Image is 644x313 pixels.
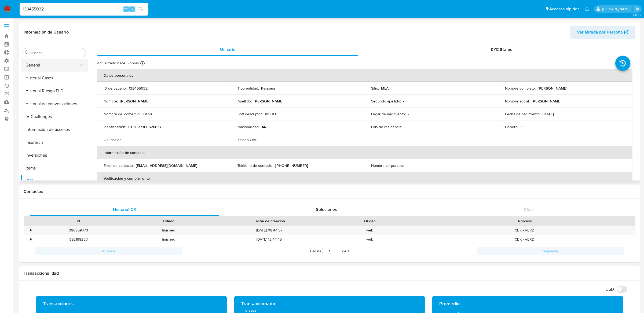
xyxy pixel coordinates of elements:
button: Items [21,162,88,175]
button: Anterior [35,247,182,255]
p: Lugar de nacimiento : [371,112,406,116]
p: [DATE] [543,112,554,116]
p: Nombre completo : [505,86,536,91]
button: search-icon [135,5,146,13]
p: Email de contacto : [104,163,134,168]
div: Origen [328,218,411,224]
p: Nacionalidad : [237,124,259,129]
p: [PERSON_NAME] [120,99,149,104]
h1: Información de Usuario [24,30,69,35]
p: - [259,137,261,142]
p: Tipo entidad : [237,86,259,91]
div: CBK - VERDI [415,226,635,235]
div: web [325,235,415,244]
button: KYC [21,175,88,187]
p: - [404,124,405,129]
p: Estado Civil : [237,137,257,142]
th: Verificación y cumplimiento [97,172,632,185]
p: Actualizado hace 5 horas [97,61,139,66]
div: [DATE] 12:44:45 [214,235,325,244]
p: [PERSON_NAME] [254,99,283,104]
p: AR [262,124,266,129]
span: KYC Status [491,46,512,53]
p: Teléfono de contacto : [237,163,273,168]
p: - [407,163,408,168]
p: MLA [381,86,389,91]
a: Salir [634,6,640,12]
button: Historial de conversaciones [21,97,88,110]
p: Persona [261,86,275,91]
button: General [21,59,83,72]
button: Información de accesos [21,123,88,136]
button: Ver Mirada por Persona [570,26,635,39]
h1: Transaccionalidad [24,271,635,276]
p: Segundo apellido : [371,99,401,104]
span: Soluciones [316,206,337,212]
span: Historial CX [113,206,136,212]
div: finished [123,226,214,235]
p: Nombre corporativo : [371,163,405,168]
th: Información de contacto [97,146,632,159]
span: s [131,6,133,12]
p: [PHONE_NUMBER] [275,163,308,168]
th: Datos personales [97,69,632,82]
p: País de residencia : [371,124,402,129]
span: Ver Mirada por Persona [577,26,623,39]
p: - [408,112,409,116]
span: Usuario [220,46,235,53]
span: 1 [347,248,349,254]
div: web [325,226,415,235]
p: 139455032 [129,86,148,91]
button: Buscar [25,50,29,55]
p: - [125,137,126,142]
p: Nombre del comercio : [104,112,140,116]
span: Accesos rápidos [549,6,579,12]
button: Inversiones [21,149,88,162]
p: Ocupación : [104,137,122,142]
p: [PERSON_NAME] [538,86,567,91]
a: Notificaciones [585,7,589,11]
p: Nombre : [104,99,118,104]
p: CUIT 27360526637 [128,124,161,129]
p: KISHU [265,112,276,116]
p: Soft descriptor : [237,112,263,116]
p: Género : [505,124,518,129]
p: Fecha de nacimiento : [505,112,540,116]
button: IV Challenges [21,110,88,123]
button: Historial Casos [21,72,88,84]
button: Siguiente [477,247,624,255]
p: Identificación : [104,124,126,129]
p: Apellido : [237,99,252,104]
p: Sitio : [371,86,379,91]
p: Kishu [142,112,152,116]
span: ⌥ [124,6,128,12]
div: • [30,237,32,242]
p: [EMAIL_ADDRESS][DOMAIN_NAME] [136,163,197,168]
button: Historial Riesgo PLD [21,84,88,97]
p: eric.malcangi@mercadolibre.com [602,6,632,12]
div: • [30,228,32,233]
div: 396859473 [33,226,123,235]
button: Insurtech [21,136,88,149]
div: 392198233 [33,235,123,244]
input: Buscar [30,50,83,55]
h1: Contactos [24,189,635,194]
p: F [521,124,523,129]
p: [PERSON_NAME] [532,99,561,104]
span: Página de [310,247,349,255]
input: Buscar usuario o caso... [20,6,148,13]
p: Nombre social : [505,99,530,104]
p: ID de usuario : [104,86,127,91]
div: Estado [127,218,210,224]
div: finished [123,235,214,244]
div: Fecha de creación [218,218,321,224]
div: CBK - VERDI [415,235,635,244]
span: Chat [524,206,533,212]
div: Id [37,218,120,224]
div: Proceso [419,218,631,224]
div: [DATE] 08:44:57 [214,226,325,235]
p: - [403,99,404,104]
